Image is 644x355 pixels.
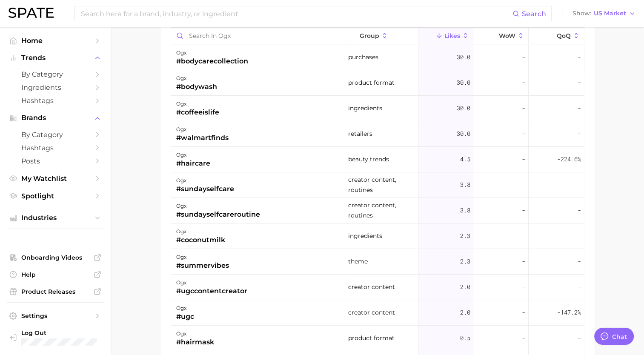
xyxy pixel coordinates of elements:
[578,231,581,241] span: -
[7,52,104,64] button: Trends
[7,212,104,224] button: Industries
[572,11,591,16] span: Show
[460,180,470,190] span: 3.8
[176,329,214,339] div: ogx
[456,129,470,139] span: 30.0
[578,205,581,215] span: -
[522,154,525,164] span: -
[348,154,389,164] span: Beauty trends
[7,112,104,124] button: Brands
[176,56,248,66] div: #bodycarecollection
[171,96,584,121] button: ogx#coffeeislifeIngredients30.0--
[7,81,104,94] a: Ingredients
[171,70,584,96] button: ogx#bodywashProduct format30.0--
[21,144,89,152] span: Hashtags
[522,231,525,241] span: -
[176,82,217,92] div: #bodywash
[7,68,104,81] a: by Category
[418,28,474,44] button: Likes
[171,300,584,326] button: ogx#ugcCreator content2.0--147.2%
[171,28,345,44] input: Search in ogx
[557,154,581,164] span: -224.6%
[578,103,581,113] span: -
[21,131,89,139] span: by Category
[176,312,194,322] div: #ugc
[348,77,395,88] span: Product format
[348,129,372,139] span: Retailers
[21,70,89,78] span: by Category
[7,268,104,281] a: Help
[444,32,460,39] span: Likes
[348,175,415,195] span: Creator content, Routines
[522,77,525,88] span: -
[21,214,89,222] span: Industries
[171,326,584,351] button: ogx#hairmaskProduct format0.5--
[522,10,546,18] span: Search
[522,103,525,113] span: -
[176,133,229,143] div: #walmartfinds
[7,94,104,107] a: Hashtags
[348,103,382,113] span: Ingredients
[21,254,89,261] span: Onboarding Videos
[578,52,581,62] span: -
[557,32,571,39] span: QoQ
[176,278,247,288] div: ogx
[176,252,229,262] div: ogx
[171,223,584,249] button: ogx#coconutmilkIngredients2.3--
[460,154,470,164] span: 4.5
[499,32,515,39] span: WoW
[522,129,525,139] span: -
[7,128,104,141] a: by Category
[21,54,89,62] span: Trends
[456,52,470,62] span: 30.0
[21,175,89,183] span: My Watchlist
[348,231,382,241] span: Ingredients
[176,158,210,169] div: #haircare
[176,48,248,58] div: ogx
[21,288,89,295] span: Product Releases
[171,275,584,300] button: ogx#ugccontentcreatorCreator content2.0--
[7,251,104,264] a: Onboarding Videos
[21,114,89,122] span: Brands
[7,34,104,47] a: Home
[171,121,584,147] button: ogx#walmartfindsRetailers30.0--
[7,155,104,168] a: Posts
[21,271,89,278] span: Help
[348,333,395,343] span: Product format
[594,11,626,16] span: US Market
[460,256,470,266] span: 2.3
[522,282,525,292] span: -
[578,256,581,266] span: -
[7,189,104,203] a: Spotlight
[456,103,470,113] span: 30.0
[522,205,525,215] span: -
[360,32,379,39] span: group
[348,282,395,292] span: Creator content
[171,249,584,275] button: ogx#summervibesTheme2.3--
[460,231,470,241] span: 2.3
[7,141,104,155] a: Hashtags
[7,172,104,185] a: My Watchlist
[176,184,234,194] div: #sundayselfcare
[578,282,581,292] span: -
[176,235,225,245] div: #coconutmilk
[460,205,470,215] span: 3.8
[171,147,584,172] button: ogx#haircareBeauty trends4.5--224.6%
[460,307,470,318] span: 2.0
[21,312,89,320] span: Settings
[171,45,584,70] button: ogx#bodycarecollectionPurchases30.0--
[348,200,415,220] span: Creator content, Routines
[176,175,234,186] div: ogx
[21,157,89,165] span: Posts
[7,309,104,322] a: Settings
[570,8,638,19] button: ShowUS Market
[522,52,525,62] span: -
[171,198,584,223] button: ogx#sundayselfcareroutineCreator content, Routines3.8--
[522,333,525,343] span: -
[171,172,584,198] button: ogx#sundayselfcareCreator content, Routines3.8--
[176,286,247,296] div: #ugccontentcreator
[176,73,217,83] div: ogx
[345,28,418,44] button: group
[176,303,194,313] div: ogx
[80,6,512,21] input: Search here for a brand, industry, or ingredient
